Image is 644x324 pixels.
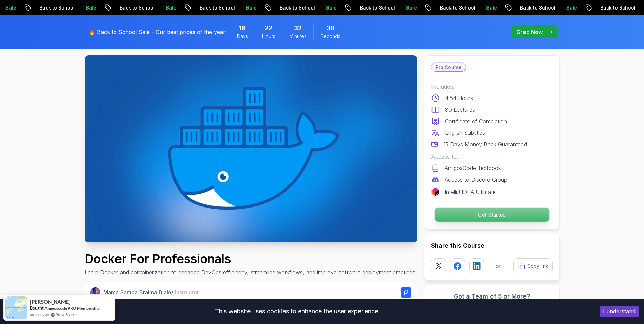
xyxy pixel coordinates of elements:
[289,33,307,40] span: Minutes
[313,4,335,11] p: Sale
[153,4,175,11] p: Sale
[237,33,248,40] span: Days
[5,304,589,319] div: This website uses cookies to enhance the user experience.
[443,140,527,148] p: 15 Days Money Back Guaranteed
[187,4,233,11] p: Back to School
[265,23,272,33] span: 22 Hours
[326,23,335,33] span: 30 Seconds
[107,4,153,11] p: Back to School
[431,241,553,250] h2: Share this Course
[434,207,549,222] button: Get Started
[516,28,543,36] p: Grab Now
[527,263,548,269] p: Copy link
[347,4,393,11] p: Back to School
[73,4,95,11] p: Sale
[496,262,501,270] p: or
[431,152,553,161] p: Access to:
[431,292,553,301] h3: Got a Team of 5 or More?
[27,4,73,11] p: Back to School
[239,23,246,33] span: 16 Days
[90,287,101,298] img: Nelson Djalo
[5,296,27,319] img: provesource social proof notification image
[44,306,100,311] a: Amigoscode PRO Membership
[267,4,313,11] p: Back to School
[445,188,496,196] p: IntelliJ IDEA Ultimate
[445,129,485,137] p: English Subtitles
[175,289,199,296] span: Instructor
[445,94,473,102] p: 4.64 Hours
[30,305,44,311] span: Bought
[89,28,227,36] p: 🔥 Back to School Sale - Our best prices of the year!
[445,164,501,172] p: AmigosCode Textbook
[445,176,507,184] p: Access to Discord Group
[30,299,71,305] span: [PERSON_NAME]
[85,55,417,242] img: docker-for-professionals_thumbnail
[431,188,439,196] img: jetbrains logo
[30,312,49,318] span: an hour ago
[474,4,495,11] p: Sale
[588,4,634,11] p: Back to School
[320,33,341,40] span: Seconds
[85,268,417,276] p: Learn Docker and containerization to enhance DevOps efficiency, streamline workflows, and improve...
[233,4,255,11] p: Sale
[431,83,553,91] p: Includes:
[431,63,466,71] p: Pro Course
[513,258,553,273] button: Copy link
[262,33,275,40] span: Hours
[508,4,554,11] p: Back to School
[294,23,302,33] span: 32 Minutes
[445,117,507,125] p: Certificate of Completion
[103,288,199,296] p: Mama Samba Braima Djalo /
[393,4,415,11] p: Sale
[85,252,417,266] h1: Docker For Professionals
[427,4,474,11] p: Back to School
[554,4,575,11] p: Sale
[600,306,639,317] button: Accept cookies
[56,312,77,318] a: ProveSource
[445,106,475,114] p: 80 Lectures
